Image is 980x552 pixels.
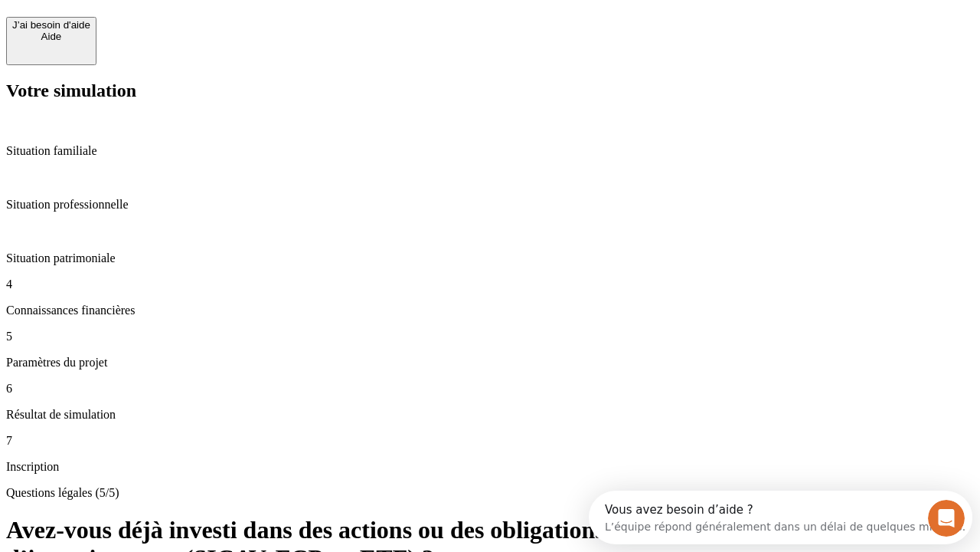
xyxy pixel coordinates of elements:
[589,491,972,544] iframe: Intercom live chat discovery launcher
[6,6,422,48] div: Ouvrir le Messenger Intercom
[6,460,974,474] p: Inscription
[12,19,90,31] div: J’ai besoin d'aide
[6,356,974,370] p: Paramètres du projet
[928,500,965,537] iframe: Intercom live chat
[6,17,96,65] button: J’ai besoin d'aideAide
[6,80,974,101] h2: Votre simulation
[16,25,377,41] div: L’équipe répond généralement dans un délai de quelques minutes.
[6,251,974,265] p: Situation patrimoniale
[6,486,974,500] p: Questions légales (5/5)
[12,31,90,42] div: Aide
[6,382,974,396] p: 6
[16,13,377,25] div: Vous avez besoin d’aide ?
[6,330,974,343] p: 5
[6,198,974,212] p: Situation professionnelle
[6,408,974,422] p: Résultat de simulation
[6,278,974,291] p: 4
[6,434,974,448] p: 7
[6,304,974,317] p: Connaissances financières
[6,144,974,158] p: Situation familiale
